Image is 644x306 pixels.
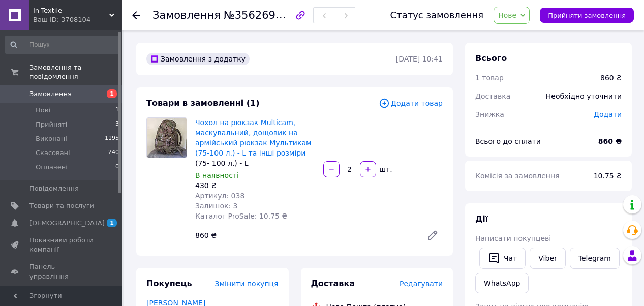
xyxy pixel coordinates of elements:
div: шт. [377,164,393,174]
a: Редагувати [422,225,443,246]
div: (75- 100 л.) - L [195,158,315,168]
div: Статус замовлення [390,10,484,20]
span: Прийняти замовлення [548,12,626,19]
span: Товари та послуги [29,201,94,210]
span: Нові [36,106,50,115]
span: В наявності [195,171,239,179]
a: Чохол на рюкзак Multicam, маскувальний, дощовик на армійський рюкзак Мультикам (75-100 л.) - L та... [195,118,312,157]
span: Замовлення [29,89,72,99]
div: Замовлення з додатку [146,53,250,65]
b: 860 ₴ [598,137,622,145]
span: 1195 [105,134,119,143]
span: Залишок: 3 [195,202,238,210]
span: 1 товар [475,74,504,82]
span: Замовлення та повідомлення [29,63,122,81]
span: 3 [115,120,119,129]
span: 1 [107,219,117,227]
span: Всього [475,53,507,63]
span: Доставка [311,279,355,288]
span: 1 [107,89,117,98]
button: Прийняти замовлення [540,8,634,23]
span: Товари в замовленні (1) [146,98,260,108]
span: Панель управління [29,262,94,281]
span: 10.75 ₴ [594,172,622,180]
button: Чат [479,248,526,269]
span: Виконані [36,134,67,143]
a: Viber [530,248,565,269]
span: Комісія за замовлення [475,172,560,180]
span: Повідомлення [29,184,79,193]
span: Замовлення [152,9,221,21]
span: Нове [498,11,516,19]
span: [DEMOGRAPHIC_DATA] [29,219,105,228]
img: Чохол на рюкзак Multicam, маскувальний, дощовик на армійський рюкзак Мультикам (75-100 л.) - L та... [147,118,187,158]
span: Покупець [146,279,192,288]
span: 0 [115,163,119,172]
div: Необхідно уточнити [540,85,628,107]
div: Ваш ID: 3708104 [33,15,122,24]
span: Знижка [475,110,504,118]
span: Редагувати [400,280,443,288]
span: Всього до сплати [475,137,541,145]
span: Змінити покупця [215,280,279,288]
span: Дії [475,214,488,224]
a: Telegram [570,248,620,269]
span: Додати товар [379,98,443,109]
span: Доставка [475,92,510,100]
span: Оплачені [36,163,68,172]
div: 860 ₴ [191,228,418,242]
span: №356269837 [224,9,296,21]
span: Артикул: 038 [195,192,244,200]
span: 1 [115,106,119,115]
span: Додати [594,110,622,118]
div: 860 ₴ [600,73,622,83]
input: Пошук [5,36,120,54]
span: In-Textile [33,6,109,15]
span: Написати покупцеві [475,234,551,242]
span: Скасовані [36,148,70,158]
div: 430 ₴ [195,180,315,191]
span: Показники роботи компанії [29,236,94,254]
span: Прийняті [36,120,67,129]
span: Каталог ProSale: 10.75 ₴ [195,212,287,220]
span: 240 [108,148,119,158]
a: WhatsApp [475,273,529,293]
div: Повернутися назад [132,10,140,20]
time: [DATE] 10:41 [396,55,443,63]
